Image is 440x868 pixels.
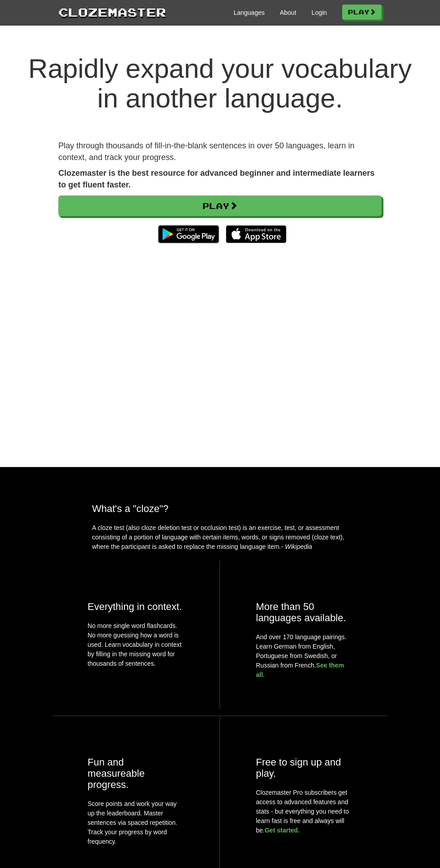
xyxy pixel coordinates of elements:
[256,788,352,835] p: Clozemaster Pro subscribers get access to advanced features and stats - but everything you need t...
[280,8,296,17] a: About
[226,225,286,243] img: Download_on_the_App_Store_Badge_US-UK_135x40-25178aeef6eb6b83b96f5f2d004eda3bffbb37122de64afbaef7...
[256,662,344,678] a: See them all.
[88,601,184,612] h2: Everything in context.
[312,8,327,17] a: Login
[92,523,348,552] p: A cloze test (also cloze deletion test or occlusion test) is an exercise, test, or assessment con...
[233,8,264,17] a: Languages
[256,632,352,680] p: And over 170 language pairings. Learn German from English, Portuguese from Swedish, or Russian fr...
[342,4,382,20] a: Play
[256,601,352,623] h2: More than 50 languages available.
[256,757,352,779] h2: Free to sign up and play.
[88,757,184,790] h2: Fun and measureable progress.
[281,543,312,550] em: - Wikipedia
[58,169,374,189] strong: Clozemaster is the best resource for advanced beginner and intermediate learners to get fluent fa...
[154,221,223,248] img: Get it on Google Play
[88,621,184,673] p: No more single word flashcards. No more guessing how a word is used. Learn vocabulary in context ...
[58,196,382,216] a: Play
[92,503,348,514] h2: What's a "cloze"?
[88,799,184,846] p: Score points and work your way up the leaderboard. Master sentences via spaced repetition. Track ...
[58,140,382,163] p: Play through thousands of fill-in-the-blank sentences in over 50 languages, learn in context, and...
[58,4,166,20] a: Clozemaster
[264,827,299,834] a: Get started.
